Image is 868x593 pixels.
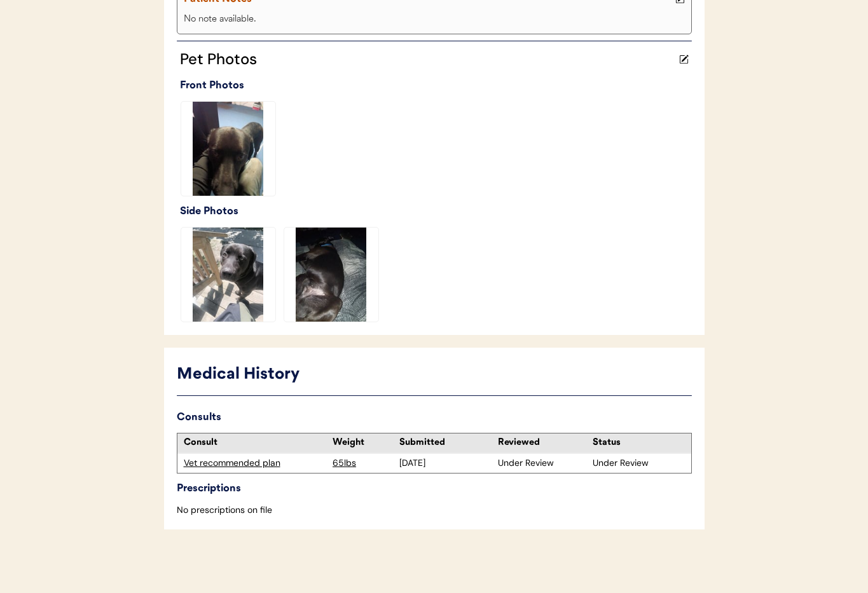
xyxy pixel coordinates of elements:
[181,102,275,196] img: 1000000181.jpg
[181,12,688,28] div: No note available.
[180,77,692,95] div: Front Photos
[593,457,685,470] div: Under Review
[399,457,492,470] div: [DATE]
[498,437,590,449] div: Reviewed
[181,228,275,322] img: 525fdd94-1b59-4e83-86a7-6ee7168f4b25-1_all_94.jpg
[333,457,396,470] div: 65lbs
[177,409,692,426] div: Consults
[284,228,378,322] img: 1000000603.jpg
[180,203,692,221] div: Side Photos
[593,437,685,449] div: Status
[333,437,396,449] div: Weight
[177,480,692,498] div: Prescriptions
[184,437,327,449] div: Consult
[399,437,492,449] div: Submitted
[498,457,590,470] div: Under Review
[184,457,327,470] div: Vet recommended plan
[177,363,692,387] div: Medical History
[177,48,676,71] div: Pet Photos
[177,504,692,517] div: No prescriptions on file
